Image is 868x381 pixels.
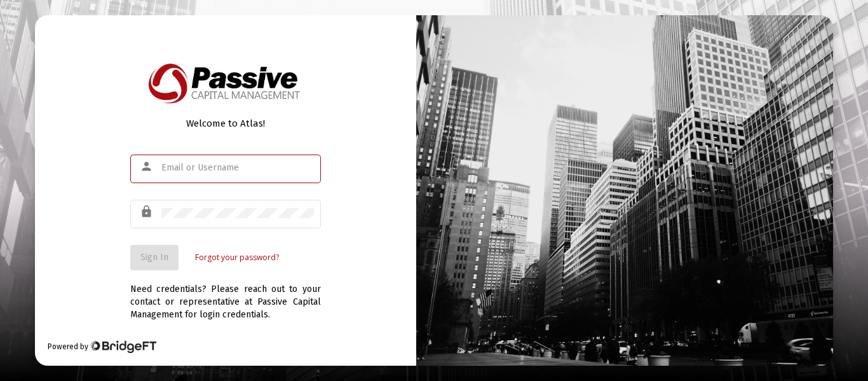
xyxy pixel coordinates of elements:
mat-icon: lock [140,204,155,219]
button: Sign In [130,245,179,270]
div: Welcome to Atlas! [130,117,321,130]
a: Forgot your password? [195,251,279,264]
span: Sign In [140,252,168,263]
mat-icon: person [140,159,155,174]
img: Logo [146,60,306,107]
img: Bridge Financial Technology Logo [90,340,156,353]
div: Need credentials? Please reach out to your contact or representative at Passive Capital Managemen... [130,270,321,321]
input: Email or Username [161,163,314,173]
div: Powered by [48,340,156,353]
